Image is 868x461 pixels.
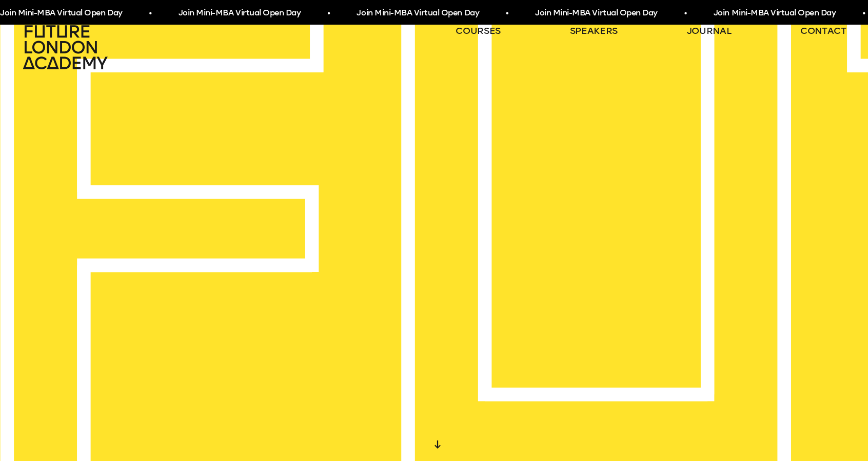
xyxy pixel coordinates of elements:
[456,25,501,37] a: courses
[860,4,862,23] span: •
[146,4,149,23] span: •
[570,25,618,37] a: speakers
[687,25,732,37] a: journal
[324,4,327,23] span: •
[681,4,684,23] span: •
[800,25,846,37] a: contact
[503,4,505,23] span: •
